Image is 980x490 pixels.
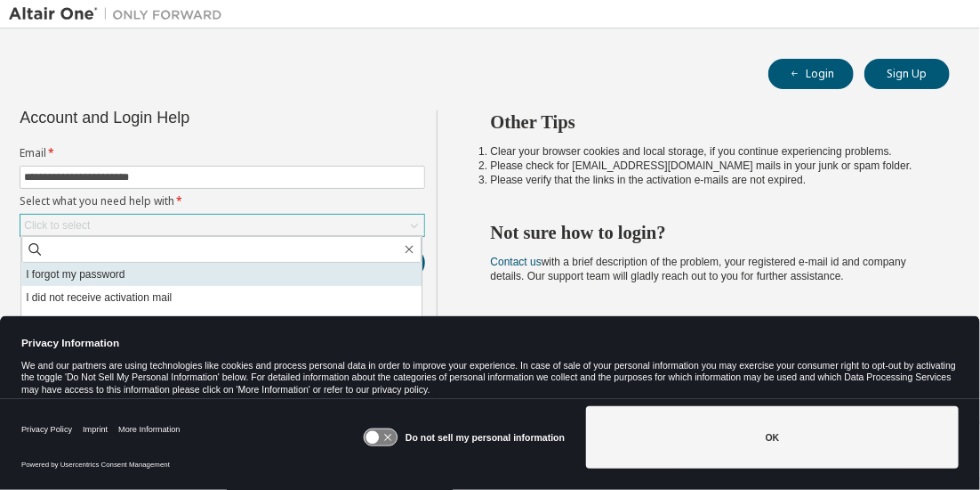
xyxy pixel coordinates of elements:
[20,110,344,125] div: Account and Login Help
[9,5,231,23] img: Altair One
[20,215,424,236] div: Click to select
[20,146,425,160] label: Email
[864,59,950,89] button: Sign Up
[491,110,919,134] h2: Other Tips
[491,256,542,268] a: Contact us
[491,159,919,173] li: Please check for [EMAIL_ADDRESS][DOMAIN_NAME] mails in your junk or spam folder.
[24,218,90,233] div: Click to select
[491,221,919,244] h2: Not sure how to login?
[491,256,907,282] span: with a brief description of the problem, your registered e-mail id and company details. Our suppo...
[20,194,425,208] label: Select what you need help with
[491,144,919,159] li: Clear your browser cookies and local storage, if you continue experiencing problems.
[491,173,919,187] li: Please verify that the links in the activation e-mails are not expired.
[21,263,422,286] li: I forgot my password
[768,59,854,89] button: Login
